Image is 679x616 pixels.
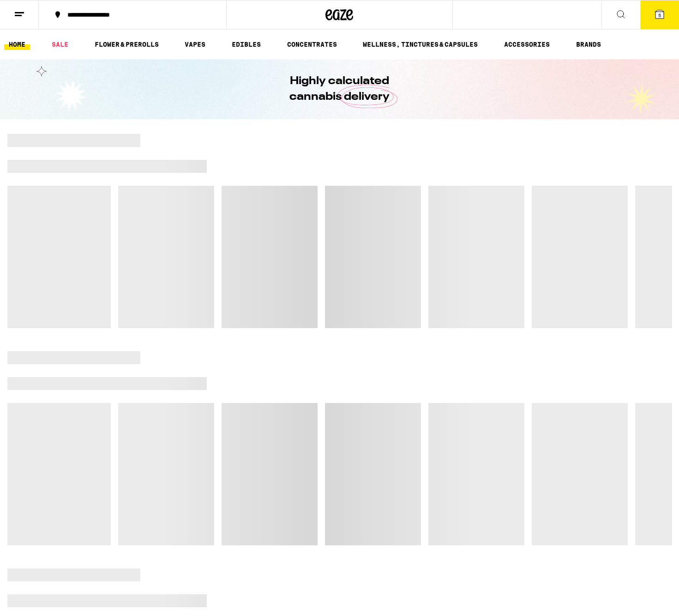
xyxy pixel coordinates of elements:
[499,39,554,50] a: ACCESSORIES
[264,73,416,105] h1: Highly calculated cannabis delivery
[571,39,606,50] a: BRANDS
[658,12,661,18] span: 5
[47,39,73,50] a: SALE
[180,39,210,50] a: VAPES
[227,39,265,50] a: EDIBLES
[640,0,679,29] button: 5
[90,39,163,50] a: FLOWER & PREROLLS
[4,39,30,50] a: HOME
[358,39,482,50] a: WELLNESS, TINCTURES & CAPSULES
[282,39,342,50] a: CONCENTRATES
